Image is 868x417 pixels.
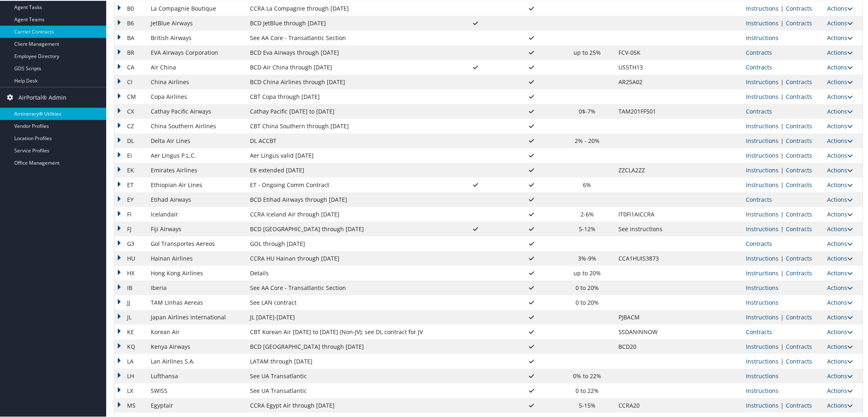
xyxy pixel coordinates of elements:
[786,342,812,350] a: View Contracts
[115,294,147,309] td: JJ
[115,339,147,353] td: KQ
[115,89,147,103] td: CM
[560,383,615,397] td: 0 to 22%
[828,239,853,247] a: Actions
[560,397,615,412] td: 5-15%
[614,45,672,59] td: FCV-05K
[246,162,449,177] td: EK extended [DATE]
[246,133,449,147] td: DL ACCBT
[746,342,779,350] a: View Ticketing Instructions
[828,312,853,320] a: Actions
[828,254,853,261] a: Actions
[246,118,449,133] td: CBT China Southern through [DATE]
[147,206,246,221] td: Icelandair
[779,357,786,364] span: |
[147,89,246,103] td: Copa Airlines
[115,221,147,236] td: FJ
[115,162,147,177] td: EK
[246,0,449,15] td: CCRA La Compagnie through [DATE]
[147,383,246,397] td: SWISS
[786,268,812,276] a: View Contracts
[779,210,786,217] span: |
[560,368,615,383] td: 0% to 22%
[828,283,853,291] a: Actions
[828,401,853,408] a: Actions
[246,147,449,162] td: Aer Lingus valid [DATE]
[746,283,779,291] a: View Ticketing Instructions
[828,371,853,379] a: Actions
[746,33,779,41] a: View Ticketing Instructions
[246,236,449,250] td: GOL through [DATE]
[246,45,449,59] td: BCD Eva Airways through [DATE]
[147,324,246,339] td: Korean Air
[614,324,672,339] td: 5SDANINNOW
[746,298,779,306] a: View Ticketing Instructions
[828,268,853,276] a: Actions
[115,192,147,206] td: EY
[246,103,449,118] td: Cathay Pacific [DATE] to [DATE]
[115,236,147,250] td: G3
[614,397,672,412] td: CCRA20
[614,339,672,353] td: BCD20
[746,151,779,158] a: View Ticketing Instructions
[246,15,449,30] td: BCD JetBlue through [DATE]
[828,224,853,232] a: Actions
[786,165,812,173] a: View Contracts
[828,342,853,350] a: Actions
[147,397,246,412] td: Egyptair
[779,401,786,408] span: |
[115,353,147,368] td: LA
[828,210,853,217] a: Actions
[246,368,449,383] td: See UA Transatlantic
[147,59,246,74] td: Air China
[828,357,853,364] a: Actions
[746,18,779,26] a: View Ticketing Instructions
[246,221,449,236] td: BCD [GEOGRAPHIC_DATA] through [DATE]
[786,224,812,232] a: View Contracts
[115,368,147,383] td: LH
[560,177,615,192] td: 6%
[828,107,853,114] a: Actions
[560,103,615,118] td: 0$-7%
[147,133,246,147] td: Delta Air Lines
[746,180,779,188] a: View Ticketing Instructions
[779,121,786,129] span: |
[246,30,449,45] td: See AA Core - Transatlantic Section
[786,4,812,11] a: View Contracts
[560,45,615,59] td: up to 25%
[779,165,786,173] span: |
[828,165,853,173] a: Actions
[828,386,853,394] a: Actions
[614,221,672,236] td: See instructions
[246,206,449,221] td: CCRA Iceland Air through [DATE]
[746,357,779,364] a: View Ticketing Instructions
[246,59,449,74] td: BCD Air China through [DATE]
[115,265,147,280] td: HX
[246,89,449,103] td: CBT Copa through [DATE]
[147,192,246,206] td: Etihad Airways
[115,324,147,339] td: KE
[786,401,812,408] a: View Contracts
[246,353,449,368] td: LATAM through [DATE]
[147,74,246,89] td: China Airlines
[147,265,246,280] td: Hong Kong Airlines
[115,118,147,133] td: CZ
[746,62,772,70] a: View Contracts
[246,74,449,89] td: BCD China Airlines through [DATE]
[614,59,672,74] td: US5TH13
[828,195,853,203] a: Actions
[115,250,147,265] td: HU
[746,4,779,11] a: View Ticketing Instructions
[746,224,779,232] a: View Ticketing Instructions
[746,136,779,144] a: View Ticketing Instructions
[115,206,147,221] td: FI
[246,192,449,206] td: BCD Etihad Airways through [DATE]
[746,77,779,85] a: View Ticketing Instructions
[746,48,772,56] a: View Contracts
[786,151,812,158] a: View Contracts
[828,151,853,158] a: Actions
[115,74,147,89] td: CI
[560,250,615,265] td: 3%-9%
[560,133,615,147] td: 2% - 20%
[828,18,853,26] a: Actions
